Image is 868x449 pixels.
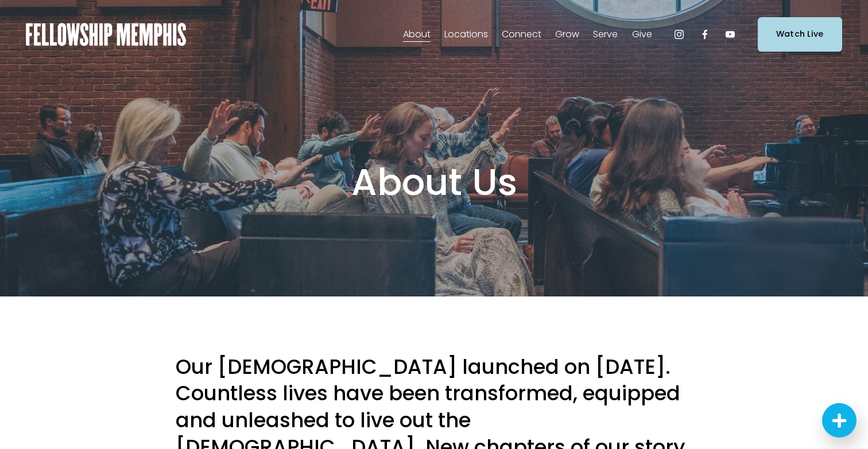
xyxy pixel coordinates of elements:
a: Watch Live [758,17,842,51]
a: Facebook [699,29,711,40]
h1: About Us [176,160,692,205]
a: folder dropdown [403,25,431,44]
a: folder dropdown [632,25,652,44]
a: folder dropdown [593,25,618,44]
a: folder dropdown [555,25,579,44]
span: Connect [502,26,541,43]
span: Grow [555,26,579,43]
a: Instagram [673,29,685,40]
img: Fellowship Memphis [26,23,186,46]
span: Serve [593,26,618,43]
span: About [403,26,431,43]
a: folder dropdown [444,25,488,44]
a: YouTube [724,29,736,40]
span: Give [632,26,652,43]
a: folder dropdown [502,25,541,44]
span: Locations [444,26,488,43]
